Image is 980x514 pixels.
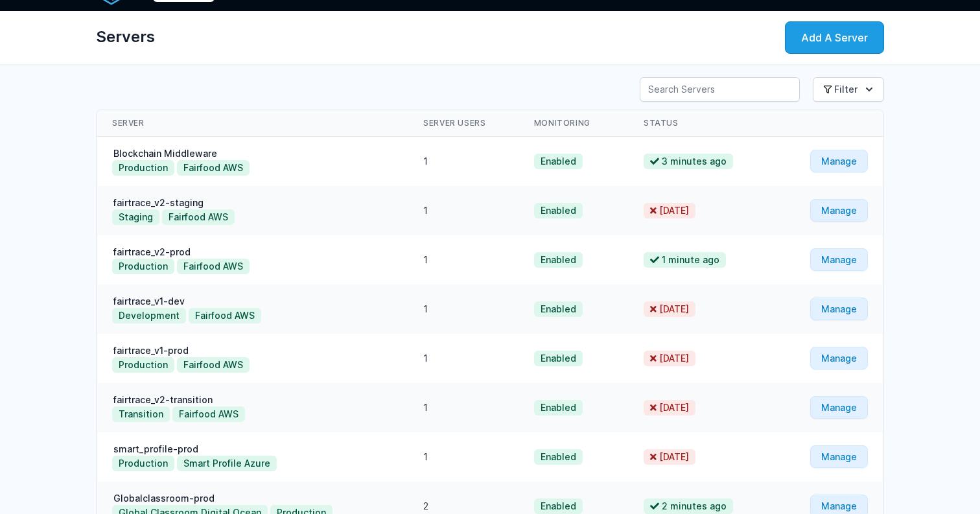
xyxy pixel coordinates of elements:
th: Status [628,110,778,137]
span: Enabled [534,154,583,169]
input: Search Servers [640,77,800,102]
th: Server [97,110,408,137]
a: Manage [810,248,868,271]
button: Staging [112,209,159,225]
a: fairtrace_v2-prod [112,246,192,257]
a: Manage [810,396,868,419]
a: Blockchain Middleware [112,148,218,159]
span: Enabled [534,252,583,268]
button: Fairfood AWS [177,160,250,176]
button: Fairfood AWS [177,357,250,373]
th: Monitoring [519,110,628,137]
button: Fairfood AWS [172,406,245,422]
td: 1 [408,285,519,334]
a: fairtrace_v1-prod [112,345,190,356]
a: fairtrace_v2-staging [112,197,205,208]
button: Production [112,259,174,274]
td: 1 [408,186,519,235]
span: [DATE] [644,351,695,366]
a: Manage [810,298,868,320]
span: [DATE] [644,400,695,415]
button: Production [112,456,174,471]
span: Enabled [534,400,583,415]
button: Production [112,160,174,176]
a: fairtrace_v2-transition [112,394,214,405]
span: [DATE] [644,449,695,465]
td: 1 [408,137,519,187]
a: Add A Server [785,21,884,54]
span: 3 minutes ago [644,154,733,169]
a: Manage [810,150,868,172]
a: Manage [810,347,868,369]
td: 1 [408,383,519,432]
span: [DATE] [644,203,695,218]
button: Fairfood AWS [177,259,250,274]
button: Smart Profile Azure [177,456,277,471]
a: fairtrace_v1-dev [112,296,186,307]
span: [DATE] [644,301,695,317]
td: 1 [408,235,519,285]
span: 1 minute ago [644,252,726,268]
span: 2 minutes ago [644,498,733,514]
button: Fairfood AWS [189,308,261,323]
button: Development [112,308,186,323]
td: 1 [408,432,519,482]
td: 1 [408,334,519,383]
span: Enabled [534,449,583,465]
span: Enabled [534,301,583,317]
h1: Servers [96,21,155,53]
button: Transition [112,406,170,422]
span: Enabled [534,203,583,218]
a: smart_profile-prod [112,443,200,454]
a: Globalclassroom-prod [112,493,216,504]
span: Enabled [534,351,583,366]
button: Production [112,357,174,373]
th: Server Users [408,110,519,137]
button: Filter [813,77,884,102]
a: Manage [810,445,868,468]
button: Fairfood AWS [162,209,235,225]
a: Manage [810,199,868,222]
span: Enabled [534,498,583,514]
